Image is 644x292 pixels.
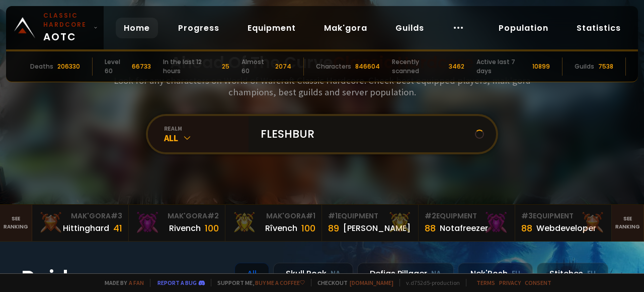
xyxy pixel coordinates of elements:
[392,57,444,76] div: Recently scanned
[569,18,629,38] a: Statistics
[169,222,201,235] div: Rivench
[537,263,608,284] div: Stitches
[355,62,380,71] div: 846604
[255,279,305,286] a: Buy me a coffee
[129,279,144,286] a: a fan
[222,62,229,71] div: 25
[6,6,104,49] a: Classic HardcoreAOTC
[316,62,351,71] div: Characters
[328,221,339,235] div: 89
[242,57,271,76] div: Almost 60
[265,222,297,235] div: Rîvench
[328,211,338,221] span: # 1
[521,221,532,235] div: 88
[612,205,644,241] a: Seeranking
[328,211,412,221] div: Equipment
[322,205,419,241] a: #1Equipment89[PERSON_NAME]
[536,222,596,235] div: Webdeveloper
[255,116,475,152] input: Search a character...
[532,62,550,71] div: 10899
[512,269,520,279] small: EU
[476,57,528,76] div: Active last 7 days
[135,211,219,221] div: Mak'Gora
[63,222,109,235] div: Hittinghard
[163,57,218,76] div: In the last 12 hours
[431,269,441,279] small: NA
[331,269,341,279] small: NA
[598,62,613,71] div: 7538
[301,221,315,235] div: 100
[30,62,53,71] div: Deaths
[440,222,488,235] div: Notafreezer
[491,18,556,38] a: Population
[575,62,594,71] div: Guilds
[449,62,464,71] div: 3462
[425,211,436,221] span: # 2
[157,279,197,286] a: Report a bug
[525,279,551,286] a: Consent
[515,205,612,241] a: #3Equipment88Webdeveloper
[111,211,122,221] span: # 3
[43,11,90,29] small: Classic Hardcore
[521,211,605,221] div: Equipment
[399,279,460,286] span: v. d752d5 - production
[164,132,249,144] div: All
[99,279,144,286] span: Made by
[225,205,322,241] a: Mak'Gora#1Rîvench100
[113,221,122,235] div: 41
[207,211,219,221] span: # 2
[419,205,515,241] a: #2Equipment88Notafreezer
[43,11,90,44] span: AOTC
[387,18,432,38] a: Guilds
[499,279,521,286] a: Privacy
[116,18,158,38] a: Home
[211,279,305,286] span: Support me,
[306,211,315,221] span: # 1
[132,62,151,71] div: 66733
[32,205,129,241] a: Mak'Gora#3Hittinghard41
[57,62,80,71] div: 206330
[105,57,128,76] div: Level 60
[350,279,393,286] a: [DOMAIN_NAME]
[273,263,353,284] div: Skull Rock
[231,211,315,221] div: Mak'Gora
[38,211,122,221] div: Mak'Gora
[234,263,269,284] div: All
[129,205,225,241] a: Mak'Gora#2Rivench100
[587,269,596,279] small: EU
[425,211,509,221] div: Equipment
[170,18,227,38] a: Progress
[425,221,436,235] div: 88
[316,18,375,38] a: Mak'gora
[521,211,533,221] span: # 3
[110,75,534,98] h3: Look for any characters on World of Warcraft Classic Hardcore. Check best equipped players, mak'g...
[164,125,249,132] div: realm
[239,18,304,38] a: Equipment
[476,279,495,286] a: Terms
[458,263,533,284] div: Nek'Rosh
[343,222,411,235] div: [PERSON_NAME]
[357,263,454,284] div: Defias Pillager
[205,221,219,235] div: 100
[275,62,291,71] div: 2074
[311,279,393,286] span: Checkout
